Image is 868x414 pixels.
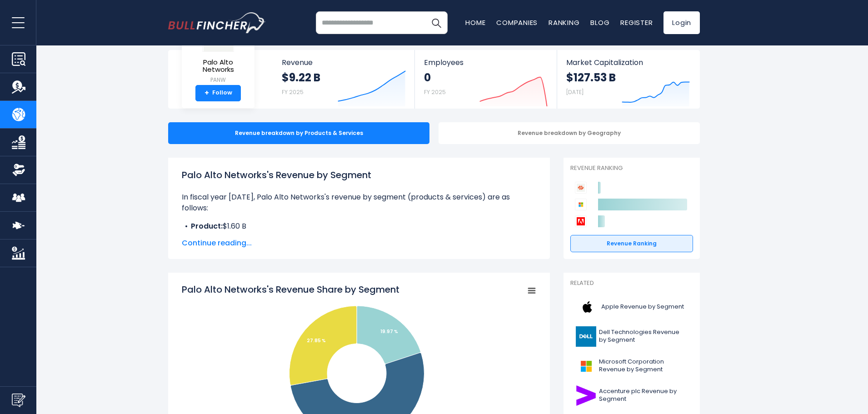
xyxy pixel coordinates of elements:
img: MSFT logo [576,356,596,376]
button: Search [425,11,448,34]
span: Apple Revenue by Segment [601,303,684,311]
b: Product: [191,221,223,231]
span: Dell Technologies Revenue by Segment [599,329,688,344]
a: Go to homepage [168,12,266,33]
a: Apple Revenue by Segment [570,294,693,319]
tspan: 27.85 % [307,337,326,344]
a: Blog [590,18,609,27]
small: [DATE] [566,88,584,96]
a: Dell Technologies Revenue by Segment [570,324,693,349]
li: $1.60 B [182,221,536,232]
div: Revenue breakdown by Products & Services [168,122,429,144]
p: Revenue Ranking [570,165,693,172]
a: Revenue Ranking [570,235,693,252]
img: Microsoft Corporation competitors logo [575,199,587,210]
a: Microsoft Corporation Revenue by Segment [570,354,693,379]
strong: 0 [424,70,446,85]
img: bullfincher logo [168,12,266,33]
strong: $127.53 B [566,70,616,85]
a: Companies [496,18,538,27]
span: Accenture plc Revenue by Segment [599,388,688,403]
h1: Palo Alto Networks's Revenue by Segment [182,168,536,182]
a: Register [620,18,653,27]
img: AAPL logo [576,297,599,317]
span: Revenue [282,58,406,67]
img: Palo Alto Networks competitors logo [575,182,587,194]
a: Home [465,18,485,27]
a: Login [663,11,700,34]
img: DELL logo [576,326,596,347]
img: ACN logo [576,385,596,406]
small: FY 2025 [424,88,446,96]
p: In fiscal year [DATE], Palo Alto Networks's revenue by segment (products & services) are as follows: [182,192,536,214]
span: Palo Alto Networks [189,59,247,74]
img: Adobe competitors logo [575,215,587,227]
span: Employees [424,58,547,67]
a: Palo Alto Networks PANW [189,21,248,85]
img: Ownership [12,163,25,177]
small: FY 2025 [282,88,304,96]
span: Market Capitalization [566,58,690,67]
span: Microsoft Corporation Revenue by Segment [599,358,688,374]
a: +Follow [195,85,241,101]
a: Ranking [549,18,579,27]
span: Continue reading... [182,238,536,249]
a: Employees 0 FY 2025 [415,50,556,109]
div: Revenue breakdown by Geography [439,122,700,144]
a: Revenue $9.22 B FY 2025 [273,50,415,109]
small: PANW [189,76,247,84]
strong: $9.22 B [282,70,320,85]
p: Related [570,279,693,287]
a: Market Capitalization $127.53 B [DATE] [557,50,699,109]
tspan: 19.97 % [380,328,398,335]
tspan: Palo Alto Networks's Revenue Share by Segment [182,283,399,296]
strong: + [205,89,209,97]
a: Accenture plc Revenue by Segment [570,383,693,408]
